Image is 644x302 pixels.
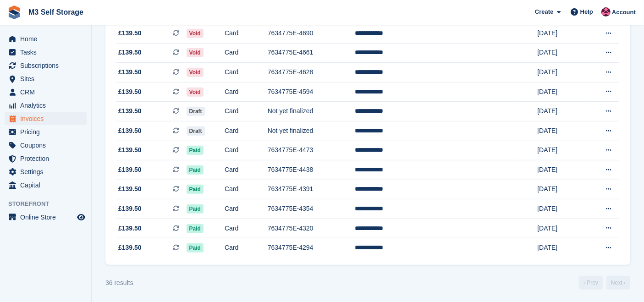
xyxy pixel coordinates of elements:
[537,219,584,238] td: [DATE]
[537,23,584,43] td: [DATE]
[5,165,87,178] a: menu
[5,72,87,85] a: menu
[118,87,142,97] span: £139.50
[577,276,632,290] nav: Page
[225,43,268,63] td: Card
[20,112,75,125] span: Invoices
[225,63,268,82] td: Card
[612,8,636,17] span: Account
[118,204,142,214] span: £139.50
[118,184,142,194] span: £139.50
[225,23,268,43] td: Card
[537,121,584,141] td: [DATE]
[537,160,584,180] td: [DATE]
[535,7,553,16] span: Create
[76,212,87,223] a: Preview store
[118,48,142,57] span: £139.50
[537,141,584,160] td: [DATE]
[225,121,268,141] td: Card
[118,224,142,233] span: £139.50
[20,165,75,178] span: Settings
[118,243,142,253] span: £139.50
[268,43,355,63] td: 7634775E-4661
[601,7,611,16] img: Nick Jones
[537,63,584,82] td: [DATE]
[225,238,268,258] td: Card
[268,160,355,180] td: 7634775E-4438
[8,199,91,209] span: Storefront
[187,88,204,97] span: Void
[268,219,355,238] td: 7634775E-4320
[7,5,21,19] img: stora-icon-8386f47178a22dfd0bd8f6a31ec36ba5ce8667c1dd55bd0f319d3a0aa187defe.svg
[537,82,584,102] td: [DATE]
[20,139,75,152] span: Coupons
[5,179,87,192] a: menu
[187,224,204,233] span: Paid
[20,179,75,192] span: Capital
[187,243,204,253] span: Paid
[580,7,593,16] span: Help
[5,59,87,72] a: menu
[606,276,630,290] a: Next
[20,59,75,72] span: Subscriptions
[187,146,204,155] span: Paid
[225,102,268,121] td: Card
[118,126,142,136] span: £139.50
[5,126,87,138] a: menu
[268,199,355,219] td: 7634775E-4354
[268,102,355,121] td: Not yet finalized
[187,68,204,77] span: Void
[225,141,268,160] td: Card
[537,238,584,258] td: [DATE]
[225,219,268,238] td: Card
[187,48,204,57] span: Void
[20,46,75,59] span: Tasks
[268,82,355,102] td: 7634775E-4594
[187,165,204,175] span: Paid
[25,5,87,20] a: M3 Self Storage
[537,199,584,219] td: [DATE]
[20,99,75,112] span: Analytics
[537,43,584,63] td: [DATE]
[5,211,87,224] a: menu
[579,276,603,290] a: Previous
[225,199,268,219] td: Card
[5,99,87,112] a: menu
[118,165,142,175] span: £139.50
[537,102,584,121] td: [DATE]
[187,204,204,214] span: Paid
[225,82,268,102] td: Card
[537,180,584,199] td: [DATE]
[118,145,142,155] span: £139.50
[20,86,75,99] span: CRM
[5,139,87,152] a: menu
[20,126,75,138] span: Pricing
[118,67,142,77] span: £139.50
[5,112,87,125] a: menu
[187,126,205,136] span: Draft
[105,278,133,288] div: 36 results
[268,121,355,141] td: Not yet finalized
[225,160,268,180] td: Card
[225,180,268,199] td: Card
[5,46,87,59] a: menu
[187,185,204,194] span: Paid
[268,180,355,199] td: 7634775E-4391
[20,33,75,45] span: Home
[118,106,142,116] span: £139.50
[118,28,142,38] span: £139.50
[268,141,355,160] td: 7634775E-4473
[5,86,87,99] a: menu
[268,23,355,43] td: 7634775E-4690
[20,152,75,165] span: Protection
[20,211,75,224] span: Online Store
[5,152,87,165] a: menu
[187,29,204,38] span: Void
[5,33,87,45] a: menu
[20,72,75,85] span: Sites
[268,63,355,82] td: 7634775E-4628
[187,107,205,116] span: Draft
[268,238,355,258] td: 7634775E-4294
